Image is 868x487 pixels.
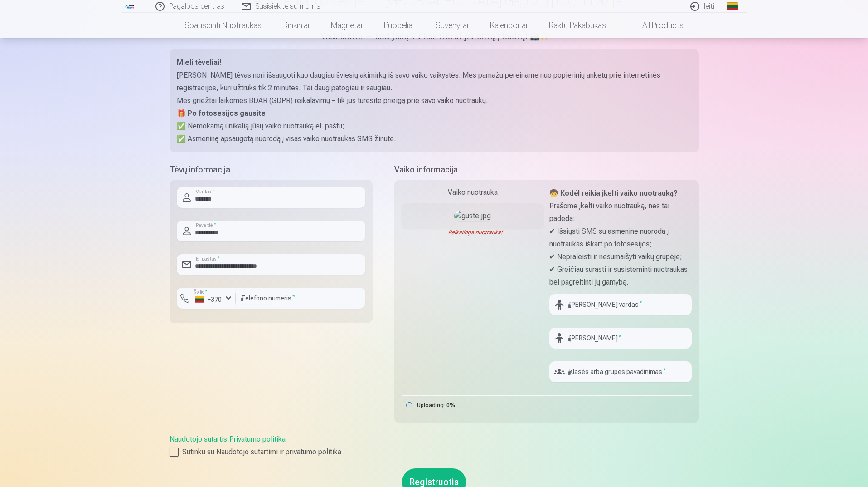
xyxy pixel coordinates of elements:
div: Reikalinga nuotrauka! [402,229,544,236]
div: , [170,434,699,457]
a: Magnetai [320,13,373,38]
a: All products [617,13,694,38]
a: Raktų pakabukas [538,13,617,38]
p: ✔ Greičiau surasti ir susisteminti nuotraukas bei pagreitinti jų gamybą. [549,263,692,289]
div: Uploading: 0% [417,403,455,408]
p: [PERSON_NAME] tėvas nori išsaugoti kuo daugiau šviesių akimirkų iš savo vaiko vaikystės. Mes pama... [177,69,692,94]
strong: 🧒 Kodėl reikia įkelti vaiko nuotrauką? [549,189,678,197]
h5: Vaiko informacija [394,163,699,176]
div: +370 [195,295,222,304]
a: Rinkiniai [272,13,320,38]
p: ✔ Išsiųsti SMS su asmenine nuoroda į nuotraukas iškart po fotosesijos; [549,225,692,251]
p: Mes griežtai laikomės BDAR (GDPR) reikalavimų – tik jūs turėsite prieigą prie savo vaiko nuotraukų. [177,94,692,107]
div: Uploading [402,395,457,416]
a: Puodeliai [373,13,425,38]
p: Prašome įkelti vaiko nuotrauką, nes tai padeda: [549,200,692,225]
a: Spausdinti nuotraukas [174,13,272,38]
a: Kalendoriai [479,13,538,38]
strong: Mieli tėveliai! [177,58,221,67]
h5: Tėvų informacija [170,163,373,176]
label: Sutinku su Naudotojo sutartimi ir privatumo politika [170,447,699,457]
a: Privatumo politika [229,435,286,443]
img: guste.jpg [454,211,491,221]
p: ✔ Nepraleisti ir nesumaišyti vaikų grupėje; [549,251,692,263]
p: ✅ Nemokamą unikalią jūsų vaiko nuotrauką el. paštu; [177,120,692,133]
p: ✅ Asmeninę apsaugotą nuorodą į visas vaiko nuotraukas SMS žinute. [177,133,692,145]
a: Suvenyrai [425,13,479,38]
strong: 🎁 Po fotosesijos gausite [177,109,266,118]
button: Šalis*+370 [177,288,236,309]
a: Naudotojo sutartis [170,435,227,443]
div: Vaiko nuotrauka [402,187,544,198]
label: Šalis [191,289,210,296]
img: /fa2 [125,4,135,9]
